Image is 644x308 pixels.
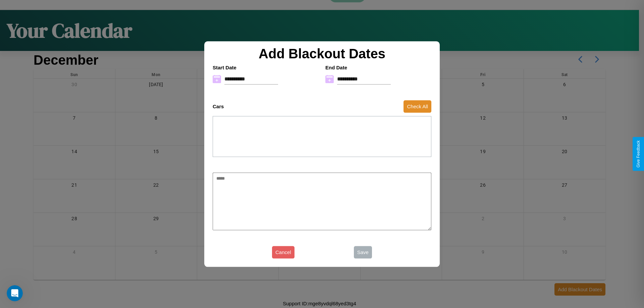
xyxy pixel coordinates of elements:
h4: Start Date [213,65,319,70]
h2: Add Blackout Dates [209,46,435,61]
div: Give Feedback [636,140,641,168]
iframe: Intercom live chat [7,285,23,301]
h4: End Date [325,65,431,70]
button: Check All [404,100,431,113]
button: Save [354,246,372,258]
button: Cancel [272,246,294,258]
h4: Cars [213,104,224,109]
